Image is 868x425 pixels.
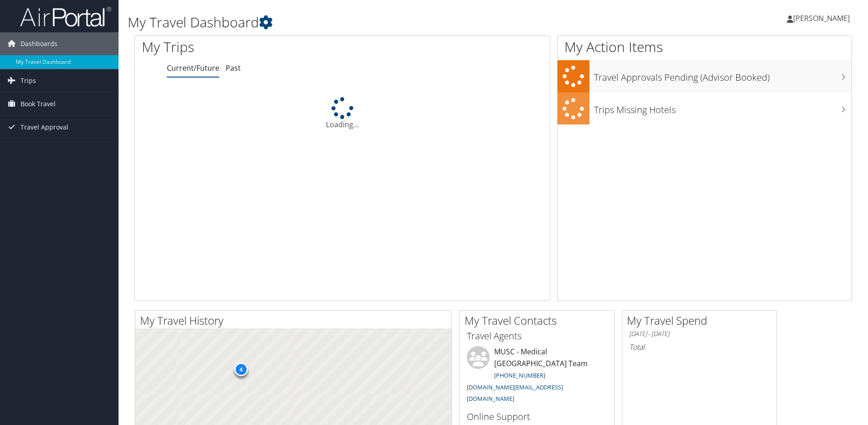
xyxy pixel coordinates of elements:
[793,13,850,23] span: [PERSON_NAME]
[21,93,56,115] span: Book Travel
[787,5,859,32] a: [PERSON_NAME]
[21,69,36,92] span: Trips
[558,93,852,125] a: Trips Missing Hotels
[594,67,852,84] h3: Travel Approvals Pending (Advisor Booked)
[467,410,607,423] h3: Online Support
[558,60,852,93] a: Travel Approvals Pending (Advisor Booked)
[494,371,545,379] a: [PHONE_NUMBER]
[465,313,614,328] h2: My Travel Contacts
[21,116,68,139] span: Travel Approval
[234,363,248,376] div: 4
[462,346,612,407] li: MUSC - Medical [GEOGRAPHIC_DATA] Team
[128,13,615,32] h1: My Travel Dashboard
[467,330,607,342] h3: Travel Agents
[142,37,370,57] h1: My Trips
[629,342,770,352] h6: Total
[140,313,451,328] h2: My Travel History
[167,63,219,73] a: Current/Future
[21,32,57,55] span: Dashboards
[20,6,111,27] img: airportal-logo.png
[629,330,770,338] h6: [DATE] - [DATE]
[594,99,852,116] h3: Trips Missing Hotels
[627,313,776,328] h2: My Travel Spend
[135,97,550,130] div: Loading...
[467,383,563,403] a: [DOMAIN_NAME][EMAIL_ADDRESS][DOMAIN_NAME]
[558,37,852,57] h1: My Action Items
[226,63,241,73] a: Past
